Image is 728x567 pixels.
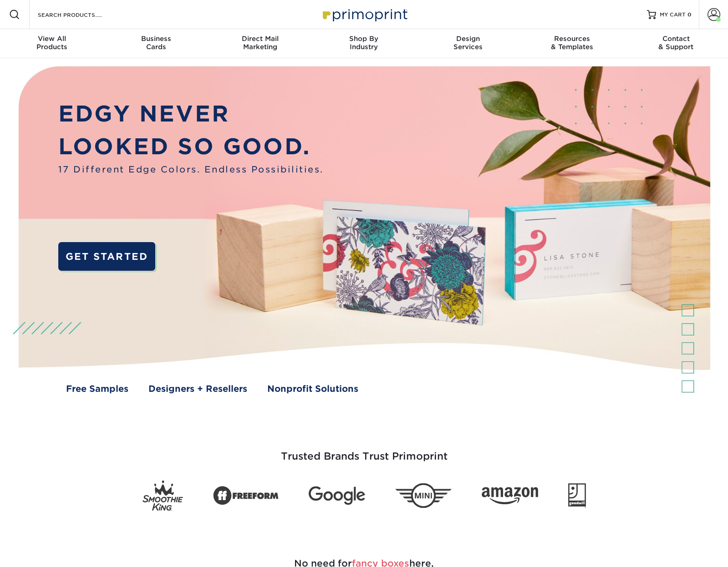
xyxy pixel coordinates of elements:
a: Nonprofit Solutions [267,383,358,396]
div: Cards [104,35,208,51]
a: Resources& Templates [520,29,624,58]
span: Contact [624,35,728,43]
div: & Templates [520,35,624,51]
h3: Trusted Brands Trust Primoprint [98,429,631,473]
span: MY CART [660,11,686,19]
p: EDGY NEVER [58,98,324,131]
img: Goodwill [568,483,586,508]
img: Google [309,486,365,505]
span: Shop By [312,35,416,43]
a: Direct MailMarketing [208,29,312,58]
span: Business [104,35,208,43]
a: Shop ByIndustry [312,29,416,58]
span: Resources [520,35,624,43]
a: Free Samples [66,383,128,396]
div: Industry [312,35,416,51]
a: Designers + Resellers [148,383,247,396]
a: GET STARTED [58,242,155,271]
span: 17 Different Edge Colors. Endless Possibilities. [58,163,324,177]
div: Marketing [208,35,312,51]
img: Amazon [482,487,538,504]
a: Contact& Support [624,29,728,58]
p: LOOKED SO GOOD. [58,131,324,163]
span: Direct Mail [208,35,312,43]
div: & Support [624,35,728,51]
a: DesignServices [416,29,520,58]
input: SEARCH PRODUCTS..... [37,9,126,20]
span: Design [416,35,520,43]
img: Smoothie King [143,481,183,511]
img: Freeform [213,481,279,510]
div: Services [416,35,520,51]
a: BusinessCards [104,29,208,58]
img: Mini [395,483,452,508]
span: 0 [687,11,692,18]
img: Primoprint [319,5,410,24]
